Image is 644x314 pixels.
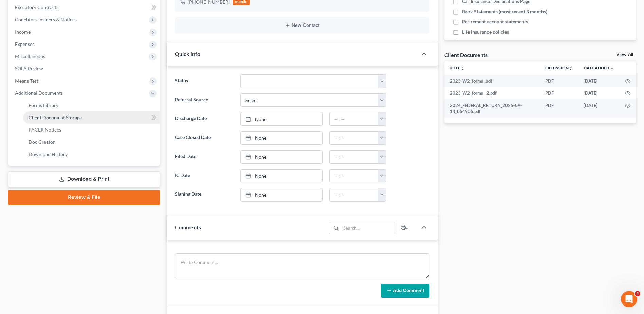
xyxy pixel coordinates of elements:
[462,39,553,46] span: Separation Agreements or Divorce Decrees
[610,66,614,70] i: expand_more
[241,170,322,182] a: None
[171,93,237,107] label: Referral Source
[381,284,429,298] button: Add Comment
[180,23,424,28] button: New Contact
[578,75,620,87] td: [DATE]
[444,51,488,58] div: Client Documents
[171,131,237,145] label: Case Closed Date
[29,102,58,108] span: Forms Library
[8,171,160,187] a: Download & Print
[29,151,68,157] span: Download History
[460,66,464,70] i: unfold_more
[569,66,573,70] i: unfold_more
[10,63,160,75] a: SOFA Review
[171,74,237,88] label: Status
[330,188,378,201] input: -- : --
[462,18,528,25] span: Retirement account statements
[241,188,322,201] a: None
[15,53,45,59] span: Miscellaneous
[584,65,614,70] a: Date Added expand_more
[15,78,38,84] span: Means Test
[15,66,43,71] span: SOFA Review
[616,52,633,57] a: View All
[175,51,200,57] span: Quick Info
[330,132,378,144] input: -- : --
[29,139,55,145] span: Doc Creator
[450,65,464,70] a: Titleunfold_more
[621,291,637,307] iframe: Intercom live chat
[23,136,160,148] a: Doc Creator
[23,124,160,136] a: PACER Notices
[330,112,378,125] input: -- : --
[171,188,237,202] label: Signing Date
[540,99,578,118] td: PDF
[462,8,547,15] span: Bank Statements (most recent 3 months)
[444,75,540,87] td: 2023_W2_forms_.pdf
[15,4,58,10] span: Executory Contracts
[29,127,61,133] span: PACER Notices
[15,41,34,47] span: Expenses
[15,90,63,96] span: Additional Documents
[23,99,160,111] a: Forms Library
[241,112,322,125] a: None
[241,132,322,144] a: None
[171,150,237,164] label: Filed Date
[171,112,237,126] label: Discharge Date
[545,65,573,70] a: Extensionunfold_more
[23,111,160,124] a: Client Document Storage
[462,29,509,35] span: Life insurance policies
[175,224,201,230] span: Comments
[578,99,620,118] td: [DATE]
[241,151,322,163] a: None
[540,87,578,99] td: PDF
[23,148,160,160] a: Download History
[540,75,578,87] td: PDF
[171,169,237,183] label: IC Date
[8,190,160,205] a: Review & File
[10,1,160,14] a: Executory Contracts
[341,222,395,234] input: Search...
[29,115,82,120] span: Client Document Storage
[15,29,31,35] span: Income
[635,291,640,296] span: 4
[444,99,540,118] td: 2024_FEDERAL_RETURN_2025-09-14_054905.pdf
[15,17,77,22] span: Codebtors Insiders & Notices
[578,87,620,99] td: [DATE]
[330,151,378,163] input: -- : --
[330,170,378,182] input: -- : --
[444,87,540,99] td: 2023_W2_forms__2.pdf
